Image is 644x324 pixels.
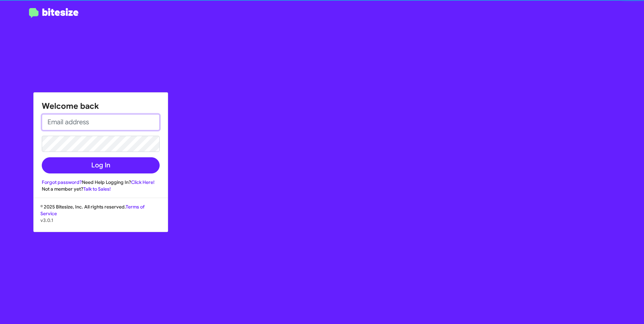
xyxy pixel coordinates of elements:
[131,179,155,185] a: Click Here!
[83,186,111,192] a: Talk to Sales!
[42,101,160,111] h1: Welcome back
[40,217,161,224] p: v3.0.1
[42,157,160,173] button: Log In
[42,179,82,185] a: Forgot password?
[42,186,160,192] div: Not a member yet?
[42,114,160,130] input: Email address
[34,203,168,232] div: © 2025 Bitesize, Inc. All rights reserved.
[40,204,144,217] a: Terms of Service
[42,179,160,186] div: Need Help Logging In?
